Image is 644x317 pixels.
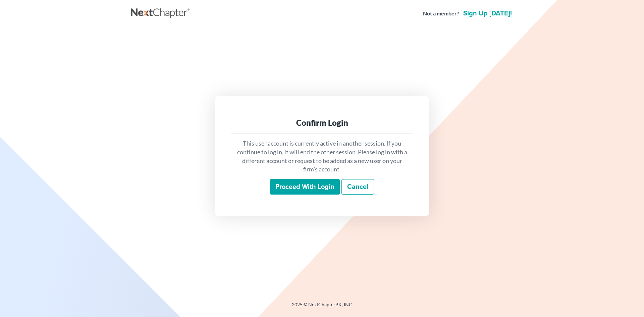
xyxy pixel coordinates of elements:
a: Sign up [DATE]! [462,10,513,17]
p: This user account is currently active in another session. If you continue to log in, it will end ... [236,139,408,174]
input: Proceed with login [270,179,340,195]
div: Confirm Login [236,117,408,128]
strong: Not a member? [423,10,459,17]
div: 2025 © NextChapterBK, INC [131,301,513,313]
a: Cancel [341,179,374,195]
